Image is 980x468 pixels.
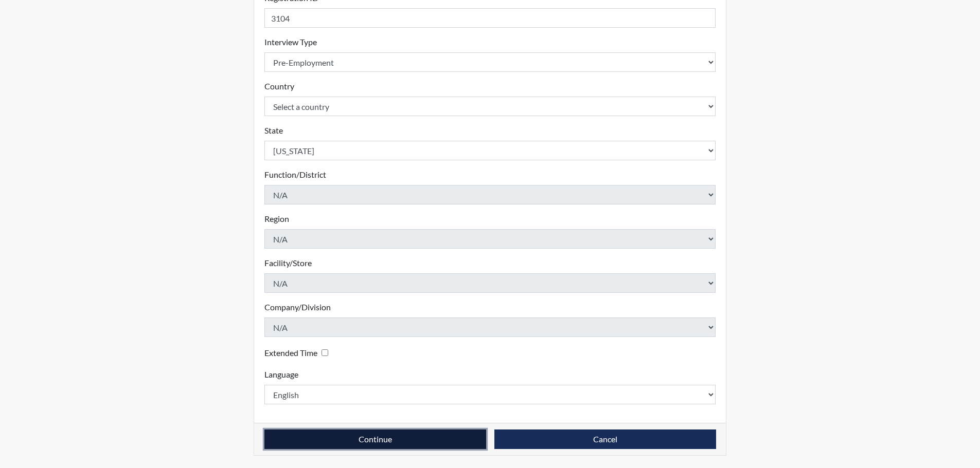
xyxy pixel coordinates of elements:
label: Language [264,368,298,381]
div: Checking this box will provide the interviewee with an accomodation of extra time to answer each ... [264,345,332,360]
button: Continue [264,429,486,449]
label: State [264,124,283,137]
label: Company/Division [264,301,331,313]
label: Facility/Store [264,257,312,269]
label: Extended Time [264,347,317,359]
button: Cancel [494,429,716,449]
label: Country [264,80,294,92]
label: Region [264,213,289,225]
label: Interview Type [264,36,317,48]
input: Insert a Registration ID, which needs to be a unique alphanumeric value for each interviewee [264,8,716,28]
label: Function/District [264,169,326,181]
